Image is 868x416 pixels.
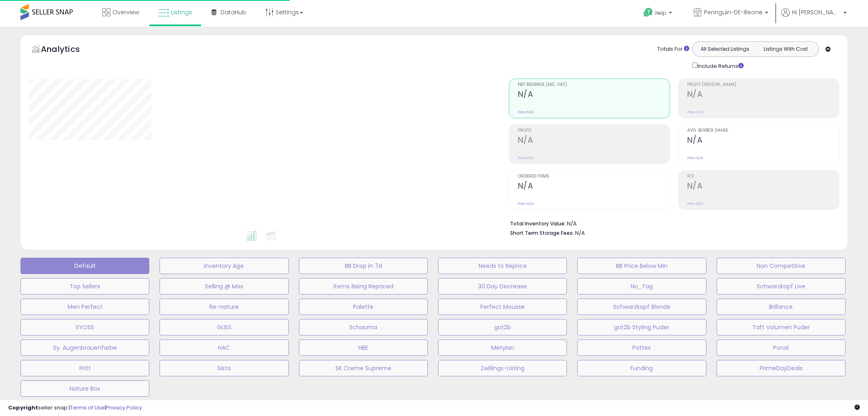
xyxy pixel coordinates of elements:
button: Metylan [438,340,567,356]
button: got2b Styling Puder [577,319,706,335]
span: Net Revenue (Exc. VAT) [518,83,670,87]
button: Pattex [577,340,706,356]
button: Pritt [20,360,149,376]
span: Listings [171,8,192,16]
button: Ponal [717,340,846,356]
button: Sy. Augenbrauenfarbe [20,340,149,356]
h2: N/A [518,135,670,146]
button: Sista [160,360,288,376]
span: Overview [112,8,139,16]
button: GLISS [160,319,288,335]
b: Total Inventory Value: [510,220,566,227]
i: Get Help [643,7,653,18]
div: Totals For [657,45,689,53]
button: Schwarzkopf Blonde [577,299,706,315]
div: Include Returns [686,61,753,70]
button: Re-nature [160,299,288,315]
button: Nature Box [20,380,149,397]
span: DataHub [220,8,246,16]
button: Perfect Mousse [438,299,567,315]
small: Prev: N/A [687,201,703,206]
button: Funding [577,360,706,376]
a: Hi [PERSON_NAME] [781,8,847,27]
h2: N/A [518,181,670,192]
button: PrimeDayDeals [717,360,846,376]
span: Profit [518,128,670,133]
button: No_Tag [577,278,706,295]
small: Prev: N/A [518,201,534,206]
button: Inventory Age [160,258,288,274]
button: Taft Volumen Puder [717,319,846,335]
span: Pennguin-DE-Illeone [704,8,762,16]
h2: N/A [687,181,839,192]
button: got2b [438,319,567,335]
button: 30 Day Decrease [438,278,567,295]
div: seller snap | | [8,404,142,412]
button: Schauma [299,319,428,335]
button: Non Competitive [717,258,846,274]
button: SYOSS [20,319,149,335]
span: Ordered Items [518,174,670,179]
b: Short Term Storage Fees: [510,229,574,236]
a: Help [637,1,680,27]
li: N/A [510,218,833,228]
h2: N/A [687,90,839,101]
button: All Selected Listings [695,44,756,54]
span: ROI [687,174,839,179]
button: Top Sellers [20,278,149,295]
button: HAC [160,340,288,356]
button: Brillance [717,299,846,315]
h2: N/A [518,90,670,101]
h2: N/A [687,135,839,146]
button: Listings With Cost [755,44,816,54]
button: BB Price Below Min [577,258,706,274]
h5: Analytics [41,43,96,57]
span: Profit [PERSON_NAME] [687,83,839,87]
button: Zwillings-Listing [438,360,567,376]
button: Selling @ Max [160,278,288,295]
small: Prev: N/A [687,110,703,115]
button: Items Being Repriced [299,278,428,295]
button: HBE [299,340,428,356]
button: Needs to Reprice [438,258,567,274]
button: SK Creme Supreme [299,360,428,376]
button: BB Drop in 7d [299,258,428,274]
span: N/A [575,229,585,237]
small: Prev: N/A [518,155,534,160]
button: Schwarzkopf Live [717,278,846,295]
small: Prev: N/A [518,110,534,115]
button: Palette [299,299,428,315]
span: Hi [PERSON_NAME] [792,8,841,16]
button: Default [20,258,149,274]
span: Avg. Buybox Share [687,128,839,133]
span: Help [655,9,666,16]
small: Prev: N/A [687,155,703,160]
strong: Copyright [8,404,38,412]
button: Men Perfect [20,299,149,315]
